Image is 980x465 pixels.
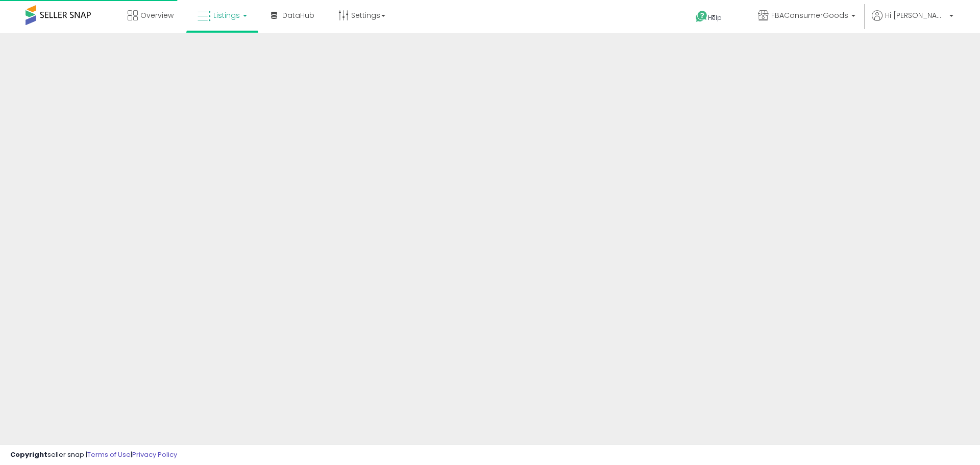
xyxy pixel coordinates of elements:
[10,450,47,459] strong: Copyright
[771,10,848,20] span: FBAConsumerGoods
[10,450,177,460] div: seller snap | |
[688,3,742,33] a: Help
[282,10,314,20] span: DataHub
[695,10,708,23] i: Get Help
[885,10,946,20] span: Hi [PERSON_NAME]
[140,10,174,20] span: Overview
[213,10,240,20] span: Listings
[708,13,722,22] span: Help
[132,450,177,459] a: Privacy Policy
[87,450,131,459] a: Terms of Use
[872,10,953,33] a: Hi [PERSON_NAME]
